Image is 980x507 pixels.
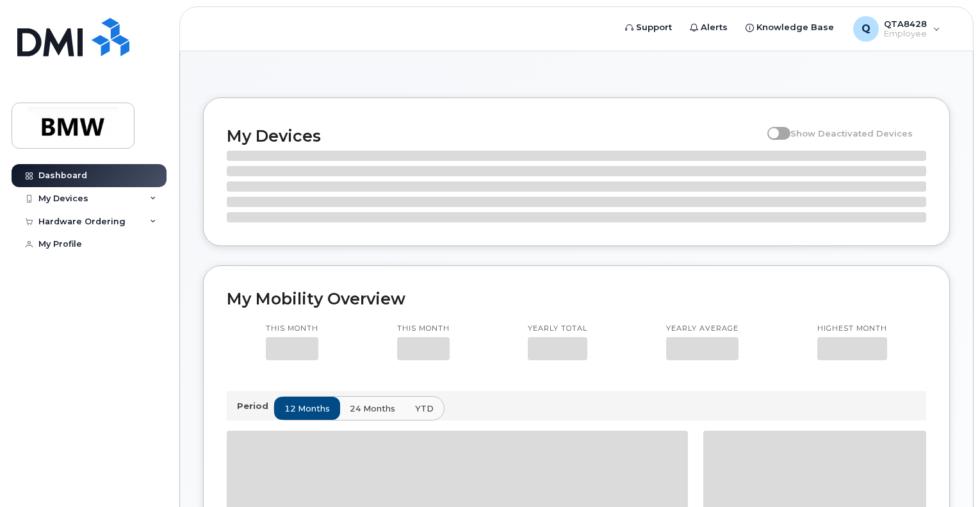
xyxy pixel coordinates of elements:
h2: My Mobility Overview [227,289,926,308]
span: YTD [415,403,434,415]
p: Yearly average [666,324,739,334]
h2: My Devices [227,126,761,145]
input: Show Deactivated Devices [767,121,778,131]
p: Period [237,400,274,412]
p: Highest month [817,324,887,334]
p: This month [266,324,318,334]
p: Yearly total [528,324,587,334]
span: 24 months [350,403,395,415]
span: Show Deactivated Devices [790,128,913,138]
p: This month [397,324,450,334]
